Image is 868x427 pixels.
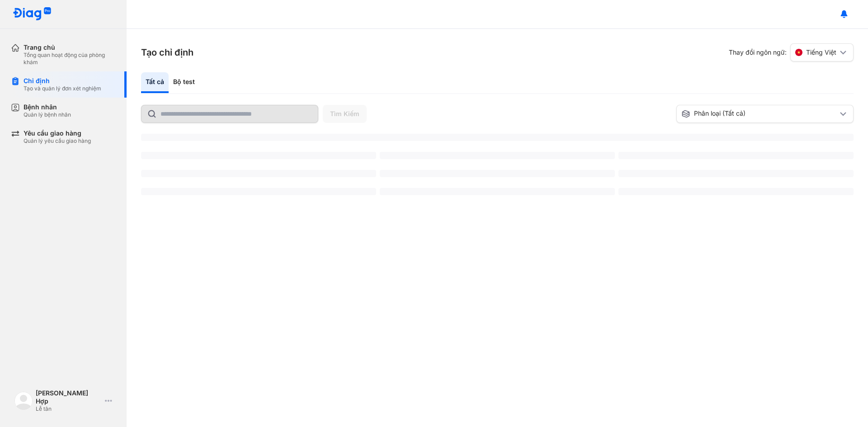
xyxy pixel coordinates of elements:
[141,72,169,93] div: Tất cả
[169,72,199,93] div: Bộ test
[380,170,615,177] span: ‌
[323,105,367,123] button: Tìm Kiếm
[24,43,116,52] div: Trang chủ
[36,405,101,413] div: Lễ tân
[36,389,101,405] div: [PERSON_NAME] Hợp
[141,152,376,159] span: ‌
[141,46,193,59] h3: Tạo chỉ định
[24,103,71,111] div: Bệnh nhân
[618,152,854,159] span: ‌
[380,152,615,159] span: ‌
[380,188,615,195] span: ‌
[24,77,101,85] div: Chỉ định
[24,52,116,66] div: Tổng quan hoạt động của phòng khám
[141,188,376,195] span: ‌
[13,7,52,21] img: logo
[729,43,854,61] div: Thay đổi ngôn ngữ:
[14,392,33,410] img: logo
[24,137,91,145] div: Quản lý yêu cầu giao hàng
[24,85,101,92] div: Tạo và quản lý đơn xét nghiệm
[141,170,376,177] span: ‌
[618,188,854,195] span: ‌
[24,111,71,118] div: Quản lý bệnh nhân
[141,134,854,141] span: ‌
[618,170,854,177] span: ‌
[24,129,91,137] div: Yêu cầu giao hàng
